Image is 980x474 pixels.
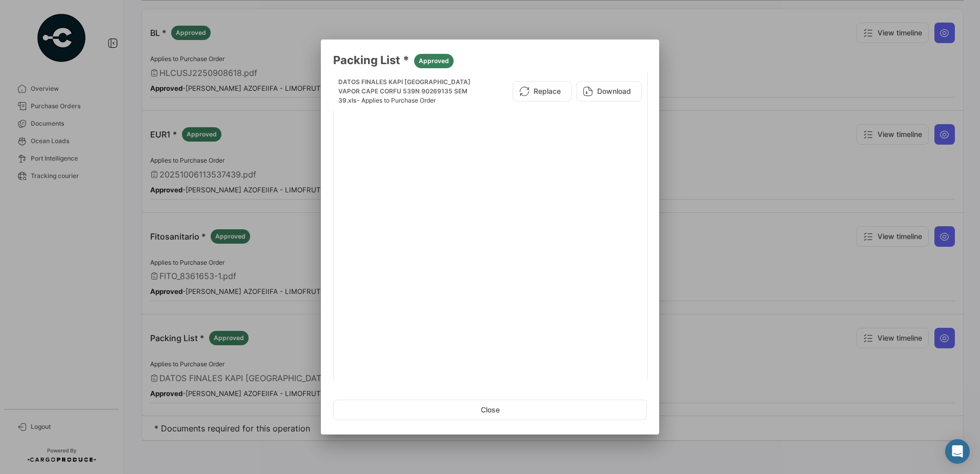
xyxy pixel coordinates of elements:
[338,78,471,104] span: DATOS FINALES KAPI [GEOGRAPHIC_DATA] VAPOR CAPE CORFU 539N 90269135 SEM 39.xls
[576,81,642,102] button: Download
[333,52,647,68] h3: Packing List *
[357,96,436,104] span: - Applies to Purchase Order
[419,56,449,66] span: Approved
[945,439,970,464] div: Abrir Intercom Messenger
[333,400,647,420] button: Close
[513,81,571,102] button: Replace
